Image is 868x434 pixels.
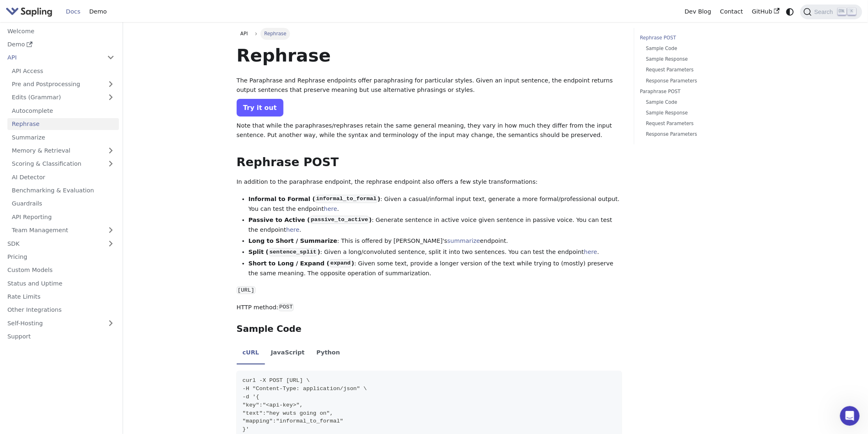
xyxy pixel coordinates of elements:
[7,131,119,143] a: Summarize
[7,211,119,223] a: API Reporting
[3,264,119,276] a: Custom Models
[249,247,622,257] li: : Given a long/convoluted sentence, split it into two sentences. You can test the endpoint .
[812,9,838,15] span: Search
[237,28,252,39] a: API
[237,155,622,170] h2: Rephrase POST
[237,99,283,116] a: Try it out
[3,304,119,316] a: Other Integrations
[646,66,749,74] a: Request Parameters
[237,76,622,96] p: The Paraphrase and Rephrase endpoints offer paraphrasing for particular styles. Given an input se...
[260,28,290,39] span: Rephrase
[279,303,294,311] code: POST
[3,317,119,329] a: Self-Hosting
[646,77,749,85] a: Response Parameters
[7,224,119,236] a: Team Management
[6,6,55,18] a: Sapling.ai
[646,98,749,106] a: Sample Code
[249,238,338,244] strong: Long to Short / Summarize
[646,130,749,138] a: Response Parameters
[237,121,622,141] p: Note that while the paraphrases/rephrases retain the same general meaning, they vary in how much ...
[680,5,715,18] a: Dev Blog
[249,217,372,223] strong: Passive to Active ( )
[3,39,119,50] a: Demo
[747,5,784,18] a: GitHub
[324,206,337,212] a: here
[242,410,333,416] span: "text":"hey wuts going on",
[240,31,248,37] span: API
[242,386,367,392] span: -H "Content-Type: application/json" \
[848,8,856,15] kbd: K
[7,91,119,103] a: Edits (Grammar)
[3,291,119,303] a: Rate Limits
[7,78,119,90] a: Pre and Postprocessing
[237,324,622,335] h3: Sample Code
[237,177,622,187] p: In addition to the paraphrase endpoint, the rephrase endpoint also offers a few style transformat...
[646,109,749,117] a: Sample Response
[3,277,119,289] a: Status and Uptime
[840,406,860,426] iframe: Intercom live chat
[3,251,119,263] a: Pricing
[7,171,119,183] a: AI Detector
[311,342,346,365] li: Python
[242,426,249,432] span: }'
[448,238,480,244] a: summarize
[242,418,343,424] span: "mapping":"informal_to_formal"
[646,55,749,63] a: Sample Response
[7,185,119,196] a: Benchmarking & Evaluation
[237,44,622,66] h1: Rephrase
[3,25,119,37] a: Welcome
[242,394,259,400] span: -d '{
[784,6,796,18] button: Switch between dark and light mode (currently system mode)
[7,145,119,157] a: Memory & Retrieval
[3,238,103,249] a: SDK
[7,158,119,170] a: Scoring & Classification
[103,52,119,64] button: Collapse sidebar category 'API'
[249,259,622,279] li: : Given some text, provide a longer version of the text while trying to (mostly) preserve the sam...
[249,236,622,246] li: : This is offered by [PERSON_NAME]'s endpoint.
[584,249,597,255] a: here
[646,45,749,53] a: Sample Code
[249,249,320,255] strong: Split ( )
[249,196,381,202] strong: Informal to Formal ( )
[6,6,53,18] img: Sapling.ai
[3,331,119,343] a: Support
[237,28,622,39] nav: Breadcrumbs
[329,259,352,267] code: expand
[85,5,111,18] a: Demo
[7,105,119,116] a: Autocomplete
[7,65,119,77] a: API Access
[242,402,303,408] span: "key":"<api-key>",
[103,238,119,249] button: Expand sidebar category 'SDK'
[249,260,354,267] strong: Short to Long / Expand ( )
[237,303,622,313] p: HTTP method:
[62,5,85,18] a: Docs
[3,52,103,64] a: API
[640,88,752,96] a: Paraphrase POST
[310,216,369,224] code: passive_to_active
[237,342,265,365] li: cURL
[237,286,256,295] code: [URL]
[800,5,862,19] button: Search (Ctrl+K)
[315,195,377,203] code: informal_to_formal
[640,34,752,42] a: Rephrase POST
[265,342,311,365] li: JavaScript
[286,226,299,233] a: here
[242,377,310,384] span: curl -X POST [URL] \
[269,248,318,256] code: sentence_split
[249,194,622,214] li: : Given a casual/informal input text, generate a more formal/professional output. You can test th...
[716,5,748,18] a: Contact
[7,118,119,130] a: Rephrase
[646,120,749,128] a: Request Parameters
[249,215,622,235] li: : Generate sentence in active voice given sentence in passive voice. You can test the endpoint .
[7,198,119,210] a: Guardrails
